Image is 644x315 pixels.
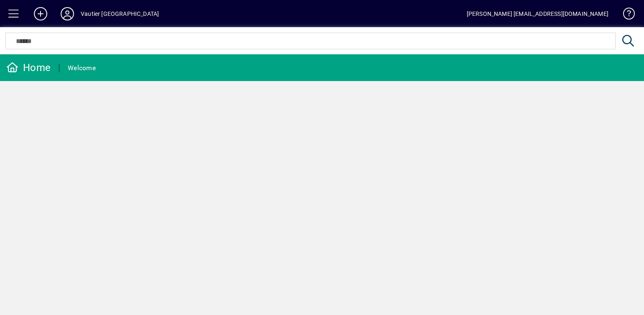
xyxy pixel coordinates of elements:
a: Knowledge Base [617,2,634,29]
div: Welcome [68,61,96,75]
button: Add [27,6,54,21]
div: [PERSON_NAME] [EMAIL_ADDRESS][DOMAIN_NAME] [467,7,608,20]
div: Home [6,61,51,74]
div: Vautier [GEOGRAPHIC_DATA] [81,7,159,20]
button: Profile [54,6,81,21]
